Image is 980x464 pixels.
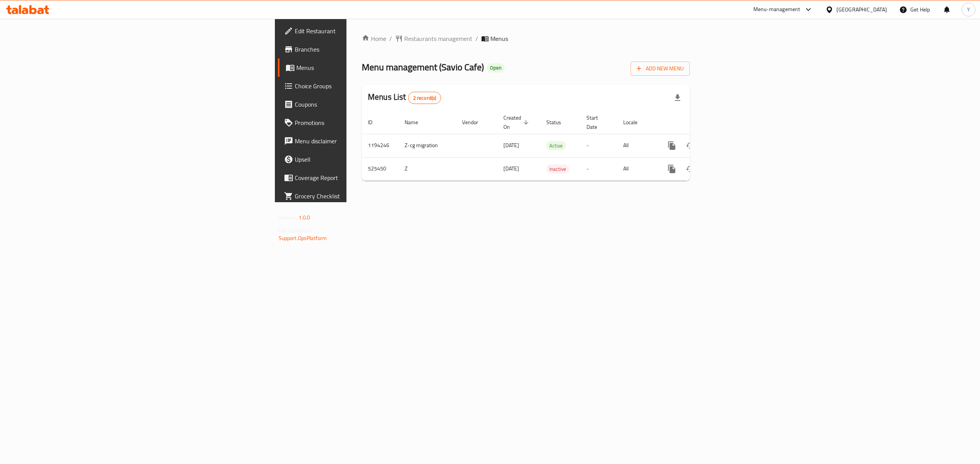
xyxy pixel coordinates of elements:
[278,95,439,114] a: Coupons
[681,160,699,178] button: Change Status
[668,89,687,107] div: Export file
[617,134,657,157] td: All
[279,226,314,235] span: Get support on:
[278,132,439,150] a: Menu disclaimer
[278,114,439,132] a: Promotions
[368,91,441,104] h2: Menus List
[278,187,439,205] a: Grocery Checklist
[295,136,433,146] span: Menu disclaimer
[657,111,742,134] th: Actions
[753,5,800,14] div: Menu-management
[546,164,569,174] div: Inactive
[637,64,684,73] span: Add New Menu
[580,134,617,157] td: -
[681,136,699,155] button: Change Status
[623,118,647,127] span: Locale
[487,65,505,71] span: Open
[278,58,439,77] a: Menus
[475,34,478,43] li: /
[586,113,608,131] span: Start Date
[462,118,488,127] span: Vendor
[278,150,439,169] a: Upsell
[580,157,617,180] td: -
[296,63,433,72] span: Menus
[295,155,433,164] span: Upsell
[408,92,441,104] div: Total records count
[368,118,382,127] span: ID
[663,160,681,178] button: more
[278,40,439,58] a: Branches
[546,141,566,150] span: Active
[503,113,531,131] span: Created On
[278,22,439,40] a: Edit Restaurant
[405,118,428,127] span: Name
[295,191,433,201] span: Grocery Checklist
[279,233,327,243] a: Support.OpsPlatform
[295,118,433,127] span: Promotions
[836,5,887,14] div: [GEOGRAPHIC_DATA]
[967,5,970,14] span: Y
[546,118,571,127] span: Status
[295,100,433,109] span: Coupons
[663,136,681,155] button: more
[490,34,508,43] span: Menus
[362,111,742,181] table: enhanced table
[278,169,439,187] a: Coverage Report
[630,62,690,76] button: Add New Menu
[295,45,433,54] span: Branches
[362,34,690,43] nav: breadcrumb
[408,94,441,102] span: 2 record(s)
[503,164,519,174] span: [DATE]
[278,77,439,95] a: Choice Groups
[295,173,433,182] span: Coverage Report
[546,165,569,174] span: Inactive
[295,81,433,91] span: Choice Groups
[299,213,310,222] span: 1.0.0
[487,63,505,73] div: Open
[279,213,297,222] span: Version:
[295,26,433,36] span: Edit Restaurant
[503,140,519,150] span: [DATE]
[617,157,657,180] td: All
